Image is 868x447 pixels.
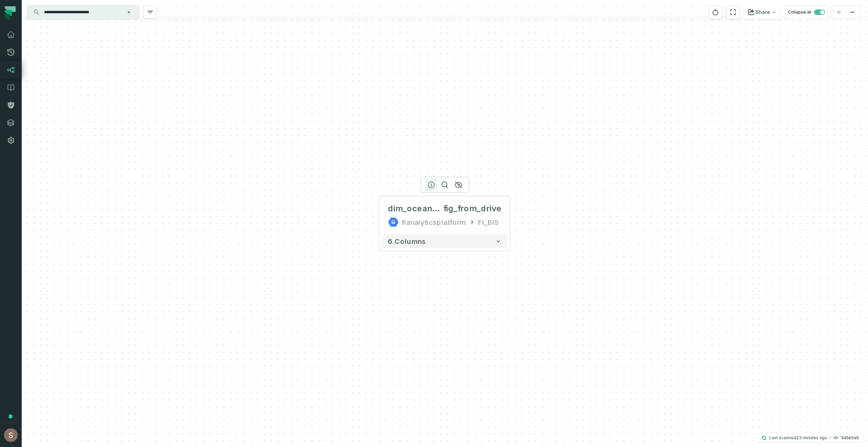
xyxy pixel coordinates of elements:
[388,237,426,245] span: 6 columns
[846,6,859,19] button: zoom out
[4,428,18,442] img: avatar of Shay Gafniel
[388,203,443,214] span: dim_ocean_con
[841,436,859,440] h4: 5d5b5a0
[796,435,827,440] relative-time: Sep 17, 2025, 3:10 PM GMT+3
[744,5,781,19] button: Share
[125,9,132,16] button: Clear search query
[443,203,502,214] span: fig_from_drive
[7,413,14,420] div: Tooltip anchor
[478,217,499,228] div: FI_BIS
[401,217,466,228] div: fianalyticsplatform
[769,434,827,441] p: Last scanned
[785,5,828,19] button: Collapse all
[388,203,502,214] div: dim_ocean_config_from_drive
[757,434,863,442] button: Last scanned[DATE] 3:10:10 PM5d5b5a0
